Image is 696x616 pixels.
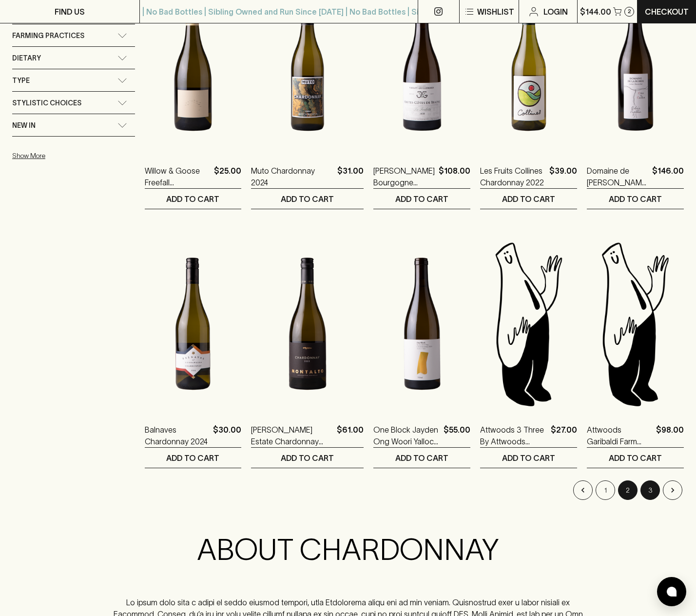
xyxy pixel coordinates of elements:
p: ADD TO CART [502,193,555,205]
p: $25.00 [214,165,241,188]
p: ADD TO CART [166,193,219,205]
p: ADD TO CART [395,452,448,464]
p: ADD TO CART [502,452,555,464]
p: $27.00 [551,424,577,447]
button: Go to next page [663,480,682,500]
button: Go to previous page [573,480,593,500]
a: One Block Jayden Ong Woori Yallock Chardonnay 2024 [373,424,440,447]
span: Stylistic Choices [12,97,81,109]
a: Willow & Goose Freefall Chardonnay 2024 [145,165,211,188]
p: $108.00 [439,165,470,188]
span: Dietary [12,52,41,64]
div: Dietary [12,47,135,69]
p: ADD TO CART [281,452,334,464]
h2: ABOUT CHARDONNAY [104,532,592,567]
p: $98.00 [656,424,684,447]
button: ADD TO CART [480,189,577,209]
p: FIND US [55,6,85,18]
p: Login [543,6,568,18]
button: ADD TO CART [373,448,470,468]
p: $146.00 [652,165,684,188]
span: Farming Practices [12,30,84,42]
p: $31.00 [337,165,364,188]
button: Show More [12,145,140,165]
button: Go to page 3 [640,480,660,500]
img: Balnaves Chardonnay 2024 [145,238,242,409]
button: ADD TO CART [587,189,684,209]
img: Blackhearts & Sparrows Man [587,238,684,409]
img: Blackhearts & Sparrows Man [480,238,577,409]
div: Stylistic Choices [12,92,135,114]
a: Domaine de [PERSON_NAME] [PERSON_NAME] [PERSON_NAME] Chardonnay 2023 [587,165,648,188]
p: ADD TO CART [609,193,662,205]
p: ADD TO CART [395,193,448,205]
div: New In [12,114,135,136]
p: $144.00 [580,6,611,18]
button: ADD TO CART [373,189,470,209]
p: $39.00 [549,165,577,188]
button: page 2 [618,480,638,500]
button: ADD TO CART [251,448,364,468]
p: 2 [628,9,631,14]
a: Attwoods Garibaldi Farm Chardonnay 2023 [587,424,652,447]
span: New In [12,119,36,132]
img: One Block Jayden Ong Woori Yallock Chardonnay 2024 [373,238,470,409]
a: [PERSON_NAME] Estate Chardonnay 2022 [251,424,333,447]
a: Les Fruits Collines Chardonnay 2022 [480,165,545,188]
button: ADD TO CART [587,448,684,468]
a: Muto Chardonnay 2024 [251,165,333,188]
p: ADD TO CART [609,452,662,464]
button: Go to page 1 [596,480,615,500]
nav: pagination navigation [145,480,684,500]
button: ADD TO CART [145,448,242,468]
a: Balnaves Chardonnay 2024 [145,424,210,447]
div: Farming Practices [12,24,135,46]
button: ADD TO CART [251,189,364,209]
div: Type [12,69,135,91]
p: $30.00 [213,424,241,447]
p: ADD TO CART [281,193,334,205]
span: Type [12,75,30,87]
button: ADD TO CART [145,189,242,209]
p: ADD TO CART [166,452,219,464]
p: Wishlist [477,6,514,18]
button: ADD TO CART [480,448,577,468]
p: $55.00 [444,424,470,447]
p: Checkout [645,6,689,18]
img: Montalto Estate Chardonnay 2022 [251,238,364,409]
a: [PERSON_NAME] Bourgogne Hautes-Cotes de Beaune La Foulotte Blanc 2020 [373,165,435,188]
a: Attwoods 3 Three By Attwoods Chardonnay 2024 [480,424,547,447]
p: $61.00 [337,424,364,447]
img: bubble-icon [667,587,677,596]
